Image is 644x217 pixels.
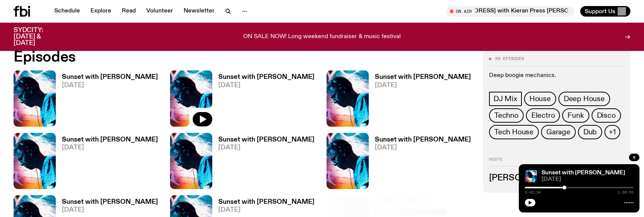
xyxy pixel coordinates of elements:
[489,174,624,182] h3: [PERSON_NAME]
[592,108,621,123] a: Disco
[375,145,471,151] span: [DATE]
[218,82,314,89] span: [DATE]
[541,170,625,176] a: Sunset with [PERSON_NAME]
[327,133,369,189] img: Simon Caldwell stands side on, looking downwards. He has headphones on. Behind him is a brightly ...
[62,145,158,151] span: [DATE]
[495,57,524,61] span: 89 episodes
[562,108,589,123] a: Funk
[369,137,471,189] a: Sunset with [PERSON_NAME][DATE]
[585,8,615,15] span: Support Us
[375,137,471,143] h3: Sunset with [PERSON_NAME]
[541,177,633,182] span: [DATE]
[489,125,539,139] a: Tech House
[489,157,624,166] h2: Hosts
[50,6,84,17] a: Schedule
[218,74,314,80] h3: Sunset with [PERSON_NAME]
[489,92,522,106] a: DJ Mix
[14,27,62,46] h3: SYDCITY: [DATE] & [DATE]
[489,72,624,79] p: Deep boogie mechanics.
[62,207,158,213] span: [DATE]
[62,137,158,143] h3: Sunset with [PERSON_NAME]
[541,125,576,139] a: Garage
[170,133,212,189] img: Simon Caldwell stands side on, looking downwards. He has headphones on. Behind him is a brightly ...
[369,74,471,126] a: Sunset with [PERSON_NAME][DATE]
[117,6,140,17] a: Read
[558,92,610,106] a: Deep House
[62,82,158,89] span: [DATE]
[525,170,537,182] img: Simon Caldwell stands side on, looking downwards. He has headphones on. Behind him is a brightly ...
[179,6,219,17] a: Newsletter
[375,74,471,80] h3: Sunset with [PERSON_NAME]
[529,95,551,103] span: House
[218,199,314,205] h3: Sunset with [PERSON_NAME]
[609,128,616,136] span: +1
[564,95,605,103] span: Deep House
[524,92,556,106] a: House
[327,70,369,126] img: Simon Caldwell stands side on, looking downwards. He has headphones on. Behind him is a brightly ...
[546,128,570,136] span: Garage
[218,207,314,213] span: [DATE]
[56,137,158,189] a: Sunset with [PERSON_NAME][DATE]
[86,6,116,17] a: Explore
[567,111,584,120] span: Funk
[56,74,158,126] a: Sunset with [PERSON_NAME][DATE]
[212,74,314,126] a: Sunset with [PERSON_NAME][DATE]
[604,125,620,139] button: +1
[218,145,314,151] span: [DATE]
[526,108,560,123] a: Electro
[14,133,56,189] img: Simon Caldwell stands side on, looking downwards. He has headphones on. Behind him is a brightly ...
[618,191,633,194] span: 1:56:55
[218,137,314,143] h3: Sunset with [PERSON_NAME]
[494,95,517,103] span: DJ Mix
[375,82,471,89] span: [DATE]
[212,137,314,189] a: Sunset with [PERSON_NAME][DATE]
[578,125,602,139] a: Dub
[531,111,555,120] span: Electro
[583,128,597,136] span: Dub
[142,6,178,17] a: Volunteer
[494,111,518,120] span: Techno
[446,6,574,17] button: On Air[STREET_ADDRESS] with Kieran Press [PERSON_NAME]
[580,6,630,17] button: Support Us
[62,199,158,205] h3: Sunset with [PERSON_NAME]
[597,111,616,120] span: Disco
[494,128,534,136] span: Tech House
[14,70,56,126] img: Simon Caldwell stands side on, looking downwards. He has headphones on. Behind him is a brightly ...
[489,108,524,123] a: Techno
[14,51,422,64] h2: Episodes
[243,34,401,40] p: ON SALE NOW! Long weekend fundraiser & music festival
[525,191,541,194] span: 0:42:34
[62,74,158,80] h3: Sunset with [PERSON_NAME]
